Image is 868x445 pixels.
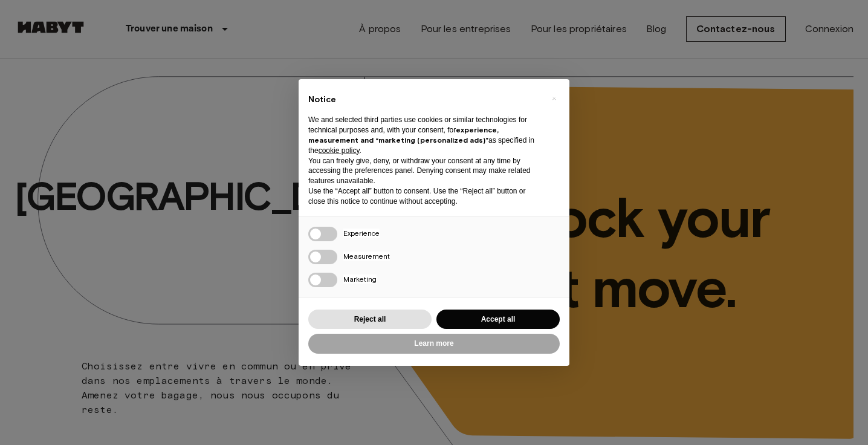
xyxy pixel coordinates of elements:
[308,186,540,207] p: Use the “Accept all” button to consent. Use the “Reject all” button or close this notice to conti...
[544,89,563,108] button: Close this notice
[319,146,360,155] a: cookie policy
[436,310,560,330] button: Accept all
[308,115,540,155] p: We and selected third parties use cookies or similar technologies for technical purposes and, wit...
[308,310,432,330] button: Reject all
[308,94,540,106] h2: Notice
[343,274,377,284] span: Marketing
[343,229,380,238] span: Experience
[343,252,390,261] span: Measurement
[552,91,556,106] span: ×
[308,125,499,145] strong: experience, measurement and “marketing (personalized ads)”
[308,334,560,354] button: Learn more
[308,156,540,186] p: You can freely give, deny, or withdraw your consent at any time by accessing the preferences pane...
